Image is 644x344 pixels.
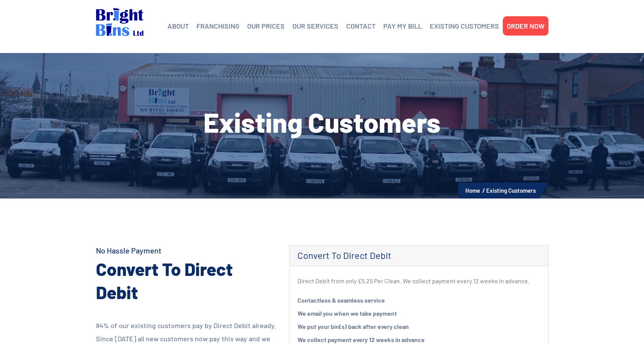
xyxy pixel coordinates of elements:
[486,185,536,195] li: Existing Customers
[430,20,499,32] a: EXISTING CUSTOMERS
[96,245,278,256] h4: No Hassle Payment
[96,108,548,135] h1: Existing Customers
[96,257,278,304] h2: Convert To Direct Debit
[297,294,540,307] li: Contactless & seamless service
[167,20,189,32] a: ABOUT
[297,307,540,320] li: We email you when we take payment
[292,20,338,32] a: OUR SERVICES
[465,187,480,194] a: Home
[383,20,422,32] a: PAY MY BILL
[507,20,545,32] a: ORDER NOW
[297,250,540,261] h4: Convert To Direct Debit
[346,20,376,32] a: CONTACT
[196,20,239,32] a: FRANCHISING
[297,320,540,333] li: We put your bin(s) back after every clean
[297,277,530,284] small: Direct Debit from only £5.25 Per Clean. We collect payment every 12 weeks in advance.
[247,20,285,32] a: OUR PRICES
